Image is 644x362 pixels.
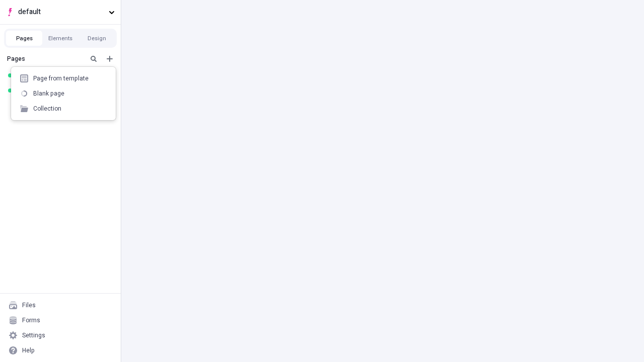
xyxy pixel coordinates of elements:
div: Blank page [33,89,64,98]
div: Page from template [33,74,89,82]
div: Settings [22,331,45,339]
div: Files [22,301,36,309]
button: Pages [6,31,42,46]
button: Add new [104,53,116,65]
span: default [18,7,105,18]
div: Forms [22,316,40,324]
div: Collection [33,105,61,113]
button: Elements [42,31,78,46]
button: Design [78,31,115,46]
div: Help [22,346,35,354]
div: Pages [7,55,84,63]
